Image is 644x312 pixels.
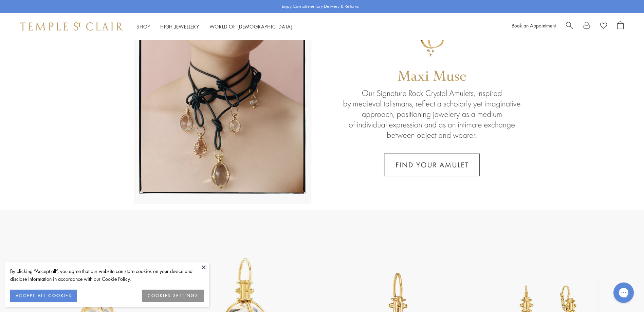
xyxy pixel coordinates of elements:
button: ACCEPT ALL COOKIES [10,290,77,302]
button: COOKIES SETTINGS [142,290,204,302]
a: Search [566,21,573,32]
nav: Main navigation [136,22,293,31]
a: View Wishlist [600,21,607,32]
a: Open Shopping Bag [617,21,624,32]
div: By clicking “Accept all”, you agree that our website can store cookies on your device and disclos... [10,267,204,283]
a: ShopShop [136,23,150,30]
a: World of [DEMOGRAPHIC_DATA]World of [DEMOGRAPHIC_DATA] [209,23,293,30]
iframe: Gorgias live chat messenger [610,280,637,305]
a: Book an Appointment [512,22,556,29]
a: High JewelleryHigh Jewellery [160,23,199,30]
img: Temple St. Clair [20,22,123,31]
p: Enjoy Complimentary Delivery & Returns [282,3,359,10]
